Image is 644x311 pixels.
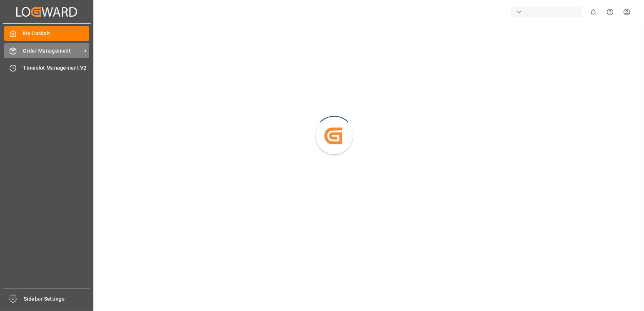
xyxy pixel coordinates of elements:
a: My Cockpit [4,26,89,41]
button: show 0 new notifications [585,4,602,20]
span: Sidebar Settings [24,295,90,303]
span: Timeslot Management V2 [23,64,90,72]
span: Order Management [23,47,82,55]
a: Timeslot Management V2 [4,61,89,75]
span: My Cockpit [23,30,90,37]
button: Help Center [602,4,618,20]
